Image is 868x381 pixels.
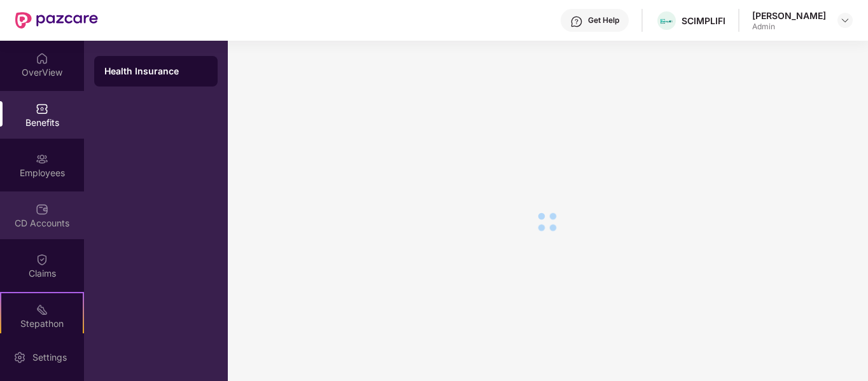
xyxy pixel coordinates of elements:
[36,153,48,165] img: svg+xml;base64,PHN2ZyBpZD0iRW1wbG95ZWVzIiB4bWxucz0iaHR0cDovL3d3dy53My5vcmcvMjAwMC9zdmciIHdpZHRoPS...
[1,317,83,330] div: Stepathon
[36,52,48,65] img: svg+xml;base64,PHN2ZyBpZD0iSG9tZSIgeG1sbnM9Imh0dHA6Ly93d3cudzMub3JnLzIwMDAvc3ZnIiB3aWR0aD0iMjAiIG...
[840,15,850,25] img: svg+xml;base64,PHN2ZyBpZD0iRHJvcGRvd24tMzJ4MzIiIHhtbG5zPSJodHRwOi8vd3d3LnczLm9yZy8yMDAwL3N2ZyIgd2...
[15,12,98,29] img: New Pazcare Logo
[752,22,826,32] div: Admin
[570,15,583,28] img: svg+xml;base64,PHN2ZyBpZD0iSGVscC0zMngzMiIgeG1sbnM9Imh0dHA6Ly93d3cudzMub3JnLzIwMDAvc3ZnIiB3aWR0aD...
[36,253,48,266] img: svg+xml;base64,PHN2ZyBpZD0iQ2xhaW0iIHhtbG5zPSJodHRwOi8vd3d3LnczLm9yZy8yMDAwL3N2ZyIgd2lkdGg9IjIwIi...
[13,351,26,364] img: svg+xml;base64,PHN2ZyBpZD0iU2V0dGluZy0yMHgyMCIgeG1sbnM9Imh0dHA6Ly93d3cudzMub3JnLzIwMDAvc3ZnIiB3aW...
[36,102,48,115] img: svg+xml;base64,PHN2ZyBpZD0iQmVuZWZpdHMiIHhtbG5zPSJodHRwOi8vd3d3LnczLm9yZy8yMDAwL3N2ZyIgd2lkdGg9Ij...
[657,17,676,26] img: transparent%20(1).png
[588,15,619,25] div: Get Help
[36,203,48,216] img: svg+xml;base64,PHN2ZyBpZD0iQ0RfQWNjb3VudHMiIGRhdGEtbmFtZT0iQ0QgQWNjb3VudHMiIHhtbG5zPSJodHRwOi8vd3...
[752,10,826,22] div: [PERSON_NAME]
[682,15,725,27] div: SCIMPLIFI
[29,351,71,364] div: Settings
[36,303,48,316] img: svg+xml;base64,PHN2ZyB4bWxucz0iaHR0cDovL3d3dy53My5vcmcvMjAwMC9zdmciIHdpZHRoPSIyMSIgaGVpZ2h0PSIyMC...
[104,65,207,78] div: Health Insurance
